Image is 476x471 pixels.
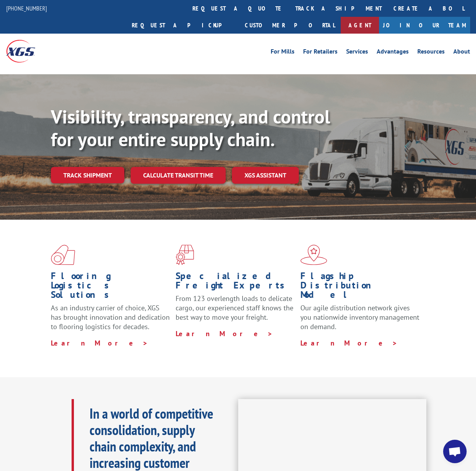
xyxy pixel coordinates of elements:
[176,294,295,329] p: From 123 overlength loads to delicate cargo, our experienced staff knows the best way to move you...
[51,167,124,183] a: Track shipment
[176,329,273,338] a: Learn More >
[51,271,170,303] h1: Flooring Logistics Solutions
[300,303,419,331] span: Our agile distribution network gives you nationwide inventory management on demand.
[51,338,148,347] a: Learn More >
[300,271,419,303] h1: Flagship Distribution Model
[303,48,338,57] a: For Retailers
[51,303,170,331] span: As an industry carrier of choice, XGS has brought innovation and dedication to flooring logistics...
[379,17,470,34] a: Join Our Team
[346,48,368,57] a: Services
[176,271,295,294] h1: Specialized Freight Experts
[300,338,398,347] a: Learn More >
[443,440,467,463] div: Open chat
[126,17,239,34] a: Request a pickup
[377,48,409,57] a: Advantages
[341,17,379,34] a: Agent
[176,245,194,265] img: xgs-icon-focused-on-flooring-red
[271,48,295,57] a: For Mills
[6,4,47,12] a: [PHONE_NUMBER]
[300,245,327,265] img: xgs-icon-flagship-distribution-model-red
[131,167,226,184] a: Calculate transit time
[453,48,470,57] a: About
[51,104,330,151] b: Visibility, transparency, and control for your entire supply chain.
[51,245,75,265] img: xgs-icon-total-supply-chain-intelligence-red
[232,167,299,184] a: XGS ASSISTANT
[417,48,445,57] a: Resources
[239,17,341,34] a: Customer Portal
